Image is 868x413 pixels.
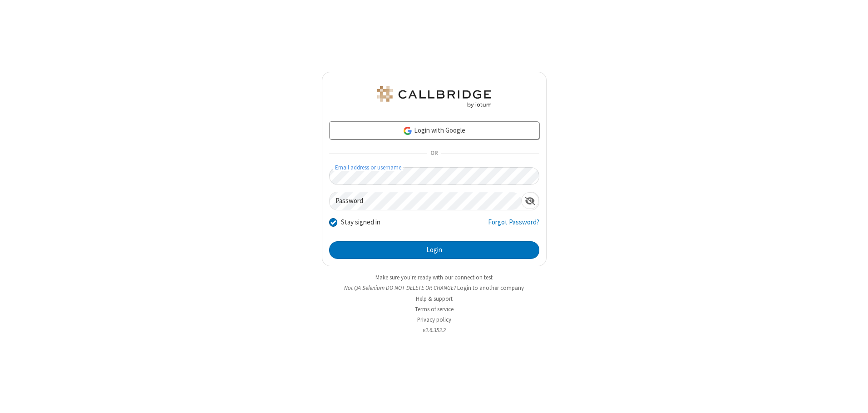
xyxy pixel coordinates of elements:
input: Email address or username [329,167,539,185]
a: Make sure you're ready with our connection test [375,274,493,281]
a: Login with Google [329,121,539,139]
a: Privacy policy [417,316,451,323]
img: google-icon.png [403,126,413,136]
li: Not QA Selenium DO NOT DELETE OR CHANGE? [322,284,547,292]
iframe: Chat [845,389,861,407]
img: QA Selenium DO NOT DELETE OR CHANGE [375,86,493,108]
a: Help & support [416,295,453,303]
div: Show password [521,192,539,209]
a: Terms of service [415,305,454,313]
button: Login to another company [457,284,524,292]
li: v2.6.353.2 [322,326,547,334]
button: Login [329,241,539,259]
label: Stay signed in [341,217,380,228]
a: Forgot Password? [488,217,539,234]
input: Password [330,192,521,210]
span: OR [427,147,441,160]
